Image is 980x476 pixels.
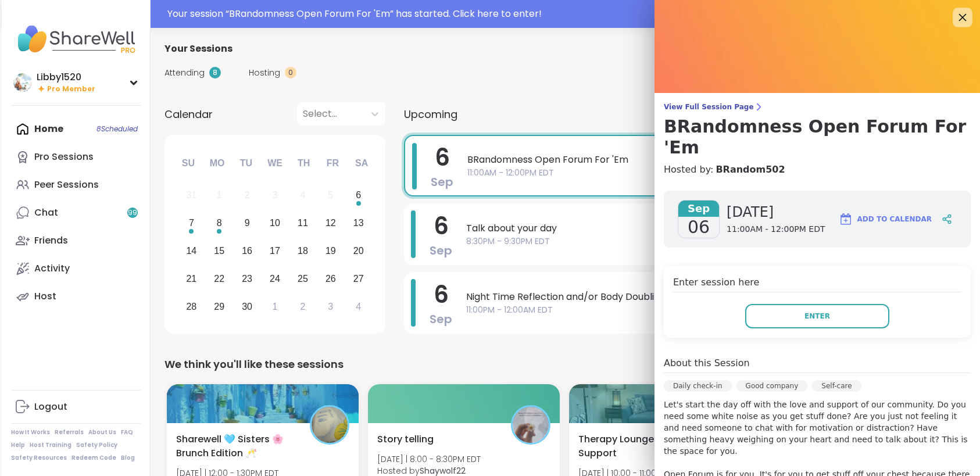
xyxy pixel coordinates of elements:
div: 1 [273,299,278,314]
div: Logout [34,400,67,413]
span: Pro Member [47,84,95,94]
div: month 2025-09 [177,181,372,320]
div: Choose Friday, October 3rd, 2025 [318,294,343,319]
a: Activity [11,255,141,282]
span: 6 [434,278,449,311]
div: 25 [298,271,308,287]
img: ShareWell Logomark [839,212,853,226]
div: 23 [242,271,252,287]
div: Choose Tuesday, September 23rd, 2025 [235,266,260,291]
div: Not available Tuesday, September 2nd, 2025 [235,183,260,208]
a: Referrals [55,428,84,436]
a: Pro Sessions [11,143,141,171]
div: Choose Saturday, September 27th, 2025 [346,266,371,291]
div: 30 [242,299,252,314]
a: Host Training [30,441,71,449]
img: bella222 [312,407,348,443]
span: Sharewell 🩵 Sisters 🌸 Brunch Edition 🥂 [176,432,297,460]
a: About Us [88,428,116,436]
a: Redeem Code [71,454,116,462]
span: 11:00PM - 12:00AM EDT [466,304,943,316]
div: Choose Saturday, September 6th, 2025 [346,183,371,208]
div: Choose Tuesday, September 16th, 2025 [235,239,260,264]
div: Mo [204,151,230,176]
div: Not available Wednesday, September 3rd, 2025 [263,183,288,208]
span: Sep [678,201,719,217]
div: Not available Monday, September 1st, 2025 [207,183,232,208]
div: 7 [189,215,194,231]
a: Help [11,441,25,449]
div: Choose Monday, September 8th, 2025 [207,211,232,236]
span: Enter [804,311,830,321]
div: Choose Friday, September 12th, 2025 [318,211,343,236]
span: 6 [435,141,450,174]
span: 6 [434,210,449,242]
div: 10 [270,215,280,231]
div: Choose Sunday, September 7th, 2025 [179,211,204,236]
div: 4 [300,187,305,203]
div: Choose Monday, September 29th, 2025 [207,294,232,319]
span: Attending [164,67,205,79]
span: [DATE] [727,203,825,221]
div: 29 [214,299,224,314]
div: Choose Friday, September 19th, 2025 [318,239,343,264]
div: Choose Saturday, October 4th, 2025 [346,294,371,319]
h4: About this Session [664,356,750,370]
div: Choose Sunday, September 21st, 2025 [179,266,204,291]
div: Good company [736,380,808,392]
img: Shaywolf22 [513,407,549,443]
div: 3 [273,187,278,203]
a: BRandom502 [716,163,785,177]
div: 4 [356,299,361,314]
span: Your Sessions [164,42,233,56]
span: 06 [688,217,710,238]
div: Choose Wednesday, September 24th, 2025 [263,266,288,291]
div: 12 [326,215,336,231]
h4: Hosted by: [664,163,971,177]
div: Fr [320,151,345,176]
div: Pro Sessions [34,151,94,163]
span: BRandomness Open Forum For 'Em [467,153,942,167]
div: 18 [298,243,308,259]
div: 5 [328,187,333,203]
div: Choose Saturday, September 13th, 2025 [346,211,371,236]
span: Add to Calendar [857,214,932,224]
div: 2 [245,187,250,203]
div: Not available Thursday, September 4th, 2025 [291,183,316,208]
div: Self-care [812,380,861,392]
a: How It Works [11,428,50,436]
div: Choose Saturday, September 20th, 2025 [346,239,371,264]
div: We [262,151,288,176]
a: View Full Session PageBRandomness Open Forum For 'Em [664,102,971,158]
a: Logout [11,393,141,421]
div: Peer Sessions [34,178,99,191]
div: Choose Thursday, September 11th, 2025 [291,211,316,236]
div: Your session “ BRandomness Open Forum For 'Em ” has started. Click here to enter! [167,7,971,21]
div: Chat [34,206,58,219]
h3: BRandomness Open Forum For 'Em [664,116,971,158]
button: Add to Calendar [834,205,937,233]
div: 8 [209,67,221,78]
span: 11:00AM - 12:00PM EDT [727,224,825,235]
div: 14 [186,243,196,259]
span: Night Time Reflection and/or Body Doubling [466,290,943,304]
span: Upcoming [404,106,457,122]
a: Friends [11,227,141,255]
div: Libby1520 [37,71,95,84]
div: Not available Friday, September 5th, 2025 [318,183,343,208]
div: 11 [298,215,308,231]
span: Hosting [249,67,280,79]
div: 31 [186,187,196,203]
div: 2 [300,299,305,314]
div: 26 [326,271,336,287]
div: 19 [326,243,336,259]
a: Blog [121,454,135,462]
h4: Enter session here [673,275,961,292]
div: 20 [353,243,364,259]
div: Th [291,151,317,176]
img: Libby1520 [13,73,32,92]
div: Choose Sunday, September 14th, 2025 [179,239,204,264]
a: FAQ [121,428,133,436]
div: 28 [186,299,196,314]
span: Calendar [164,106,213,122]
